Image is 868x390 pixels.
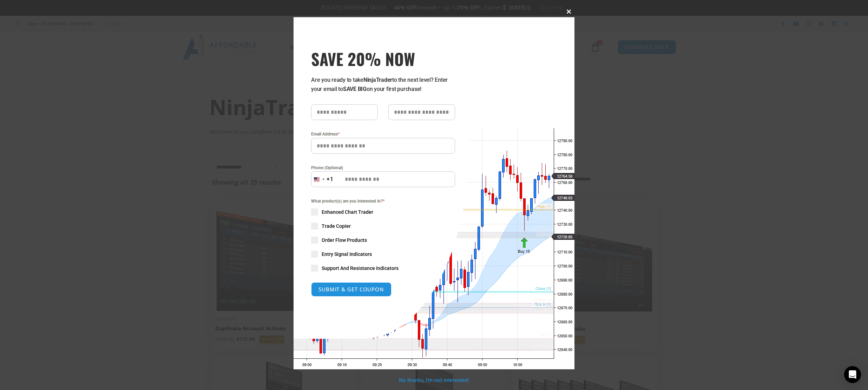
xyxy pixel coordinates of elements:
span: Order Flow Products [322,237,367,244]
div: Open Intercom Messenger [844,366,861,383]
button: SUBMIT & GET COUPON [311,282,392,297]
label: Trade Copier [311,223,455,230]
label: Entry Signal Indicators [311,251,455,258]
strong: NinjaTrader [363,77,392,83]
label: Enhanced Chart Trader [311,209,455,216]
strong: SAVE BIG [343,86,367,92]
span: Entry Signal Indicators [322,251,372,258]
span: Enhanced Chart Trader [322,209,373,216]
span: Support And Resistance Indicators [322,265,399,272]
label: Email Address [311,131,455,138]
label: Phone (Optional) [311,164,455,171]
p: Are you ready to take to the next level? Enter your email to on your first purchase! [311,75,455,94]
label: Order Flow Products [311,237,455,244]
span: SAVE 20% NOW [311,49,455,68]
span: Trade Copier [322,223,351,230]
div: +1 [327,175,334,184]
a: No thanks, I’m not interested! [399,377,469,383]
button: Selected country [311,171,334,187]
label: Support And Resistance Indicators [311,265,455,272]
span: What product(s) are you interested in? [311,198,455,205]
